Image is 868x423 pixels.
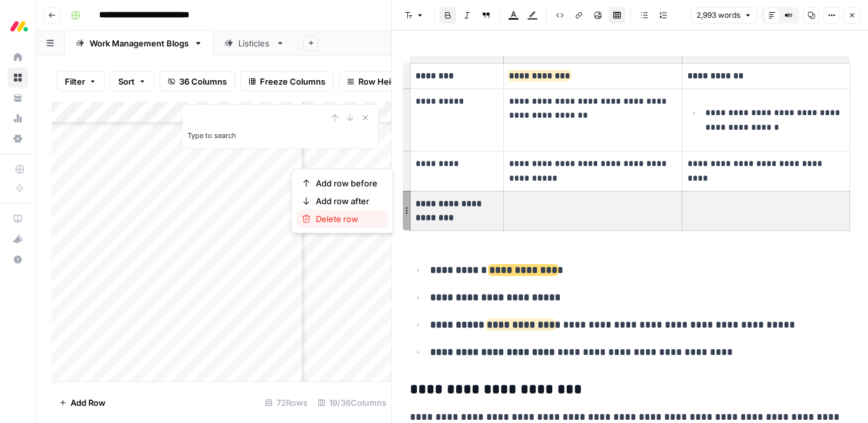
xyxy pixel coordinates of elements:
span: Sort [118,75,135,88]
a: Browse [8,67,28,88]
span: 36 Columns [179,75,227,88]
div: 19/36 Columns [313,392,391,413]
span: Add Row [71,396,105,409]
button: Workspace: Monday.com [8,10,28,42]
span: Delete row [316,212,377,225]
div: Work Management Blogs [90,37,189,50]
a: Home [8,47,28,67]
button: Sort [110,71,154,92]
a: Work Management Blogs [65,31,214,56]
div: 72 Rows [260,392,313,413]
a: Usage [8,108,28,128]
span: Freeze Columns [260,75,325,88]
button: 2,993 words [691,7,757,24]
button: Filter [57,71,105,92]
a: Listicles [214,31,295,56]
button: What's new? [8,229,28,249]
button: Close Search [358,110,373,125]
button: 36 Columns [159,71,235,92]
img: Monday.com Logo [8,15,31,38]
a: Your Data [8,88,28,108]
span: Add row before [316,177,377,190]
button: Add Row [51,392,113,413]
label: Type to search [187,131,236,140]
button: Freeze Columns [240,71,334,92]
div: Listicles [238,37,271,50]
a: AirOps Academy [8,209,28,229]
span: Filter [65,75,85,88]
button: Row Height [339,71,412,92]
button: Help + Support [8,249,28,270]
span: Add row after [316,195,377,207]
div: What's new? [8,230,27,249]
span: 2,993 words [696,10,740,21]
span: Row Height [358,75,404,88]
a: Settings [8,128,28,149]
